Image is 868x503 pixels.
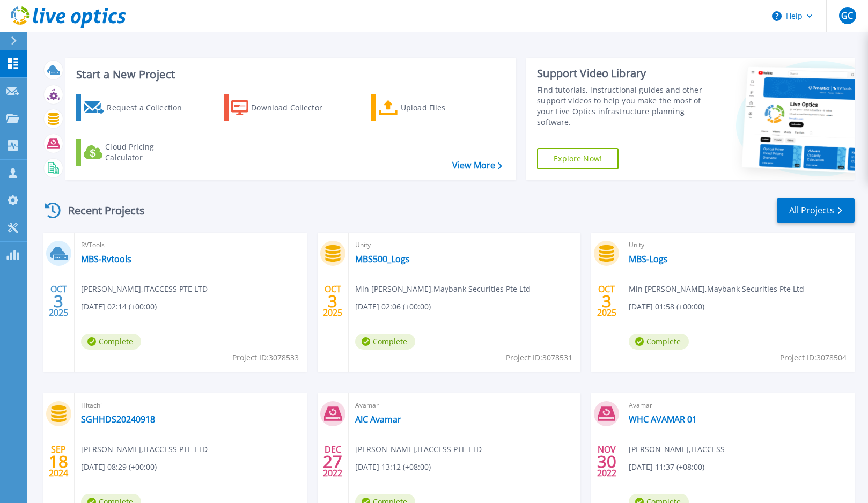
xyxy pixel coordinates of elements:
[224,94,343,121] a: Download Collector
[81,239,300,251] span: RVTools
[355,400,575,411] span: Avamar
[105,142,191,163] div: Cloud Pricing Calculator
[371,94,491,121] a: Upload Files
[54,297,63,306] span: 3
[107,97,193,119] div: Request a Collection
[81,461,157,473] span: [DATE] 08:29 (+00:00)
[323,457,342,466] span: 27
[780,352,847,364] span: Project ID: 3078504
[597,282,617,321] div: OCT 2025
[602,297,612,306] span: 3
[41,197,159,224] div: Recent Projects
[328,297,337,306] span: 3
[355,414,401,425] a: AIC Avamar
[76,94,196,121] a: Request a Collection
[49,457,68,466] span: 18
[355,461,431,473] span: [DATE] 13:12 (+08:00)
[355,301,431,313] span: [DATE] 02:06 (+00:00)
[629,254,668,264] a: MBS-Logs
[597,442,617,481] div: NOV 2022
[81,283,208,295] span: [PERSON_NAME] , ITACCESS PTE LTD
[597,457,616,466] span: 30
[629,461,704,473] span: [DATE] 11:37 (+08:00)
[81,254,131,264] a: MBS-Rvtools
[232,352,299,364] span: Project ID: 3078533
[355,283,531,295] span: Min [PERSON_NAME] , Maybank Securities Pte Ltd
[251,97,337,119] div: Download Collector
[629,414,697,425] a: WHC AVAMAR 01
[81,334,141,350] span: Complete
[777,198,855,223] a: All Projects
[76,139,196,166] a: Cloud Pricing Calculator
[629,239,848,251] span: Unity
[76,69,502,80] h3: Start a New Project
[629,301,704,313] span: [DATE] 01:58 (+00:00)
[81,414,155,425] a: SGHHDS20240918
[81,443,208,455] span: [PERSON_NAME] , ITACCESS PTE LTD
[401,97,487,119] div: Upload Files
[629,283,804,295] span: Min [PERSON_NAME] , Maybank Securities Pte Ltd
[629,443,725,455] span: [PERSON_NAME] , ITACCESS
[81,400,300,411] span: Hitachi
[355,254,410,264] a: MBS500_Logs
[81,301,157,313] span: [DATE] 02:14 (+00:00)
[629,400,848,411] span: Avamar
[452,160,502,171] a: View More
[506,352,572,364] span: Project ID: 3078531
[355,334,415,350] span: Complete
[841,11,853,20] span: GC
[537,148,619,169] a: Explore Now!
[355,239,575,251] span: Unity
[48,282,69,321] div: OCT 2025
[322,282,343,321] div: OCT 2025
[48,442,69,481] div: SEP 2024
[537,85,702,128] div: Find tutorials, instructional guides and other support videos to help you make the most of your L...
[322,442,343,481] div: DEC 2022
[537,66,702,80] div: Support Video Library
[355,443,482,455] span: [PERSON_NAME] , ITACCESS PTE LTD
[629,334,689,350] span: Complete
